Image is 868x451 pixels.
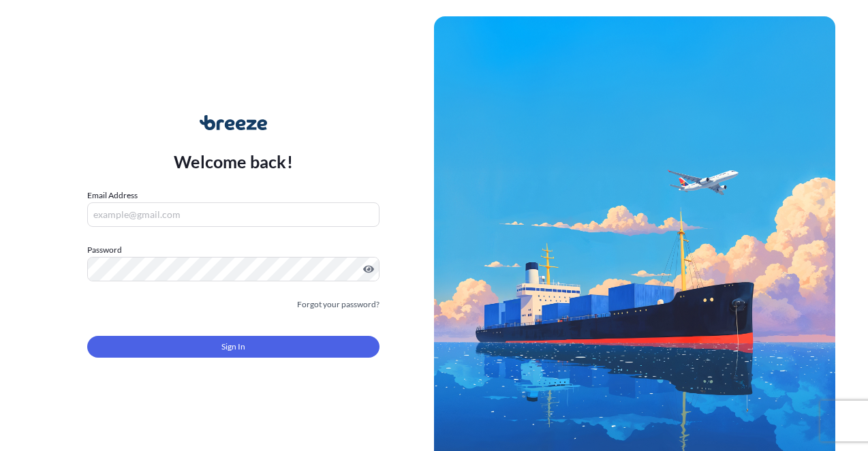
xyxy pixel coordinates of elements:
[174,151,293,172] p: Welcome back!
[87,202,379,227] input: example@gmail.com
[87,189,138,202] label: Email Address
[297,298,379,311] a: Forgot your password?
[87,243,379,257] label: Password
[221,340,245,354] span: Sign In
[87,336,379,358] button: Sign In
[363,264,374,275] button: Show password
